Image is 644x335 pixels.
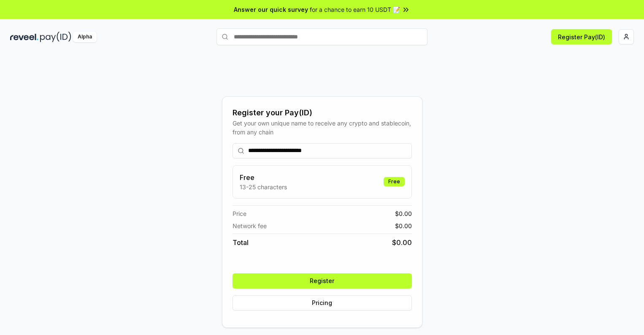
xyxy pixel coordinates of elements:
[73,32,97,42] div: Alpha
[384,177,405,186] div: Free
[395,209,412,218] span: $ 0.00
[233,107,412,119] div: Register your Pay(ID)
[392,237,412,248] span: $ 0.00
[233,119,412,136] div: Get your own unique name to receive any crypto and stablecoin, from any chain
[234,5,308,14] span: Answer our quick survey
[40,32,71,42] img: pay_id
[240,182,287,191] p: 13-25 characters
[233,237,249,248] span: Total
[240,172,287,182] h3: Free
[310,5,400,14] span: for a chance to earn 10 USDT 📝
[551,29,612,44] button: Register Pay(ID)
[10,32,38,42] img: reveel_dark
[233,295,412,310] button: Pricing
[233,209,246,218] span: Price
[395,221,412,230] span: $ 0.00
[233,221,267,230] span: Network fee
[233,273,412,289] button: Register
